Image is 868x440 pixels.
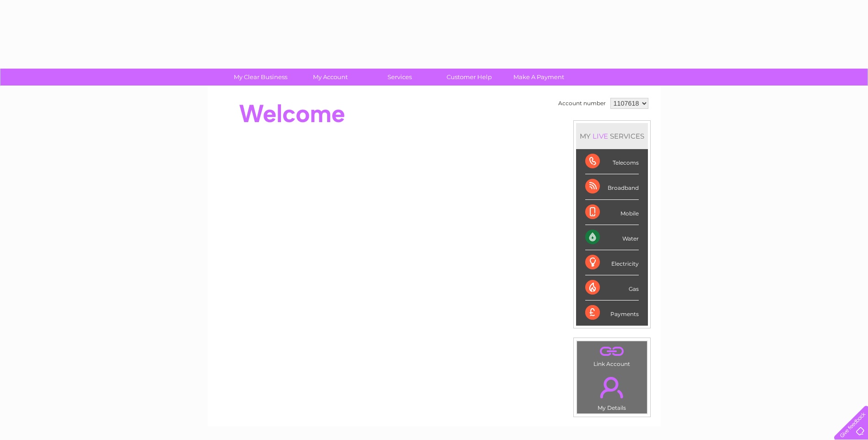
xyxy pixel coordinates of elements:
div: Water [585,225,639,250]
td: Link Account [577,341,647,370]
a: . [579,371,645,403]
div: Mobile [585,200,639,225]
div: Telecoms [585,149,639,174]
td: Account number [556,96,608,111]
a: . [579,343,645,360]
a: Make A Payment [501,69,577,86]
div: MY SERVICES [576,123,648,149]
a: Customer Help [431,69,507,86]
a: My Clear Business [223,69,298,86]
a: Services [362,69,437,86]
td: My Details [577,369,647,414]
div: Electricity [585,250,639,275]
div: Gas [585,275,639,300]
div: LIVE [591,132,610,140]
div: Broadband [585,174,639,199]
a: My Account [292,69,368,86]
div: Payments [585,300,639,325]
